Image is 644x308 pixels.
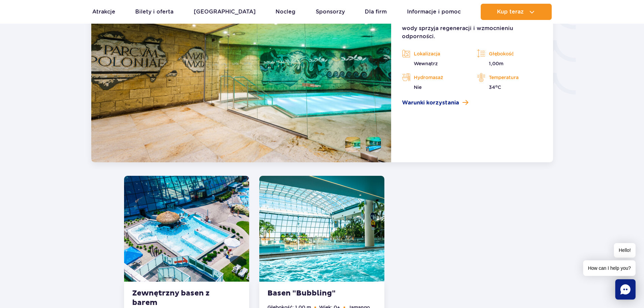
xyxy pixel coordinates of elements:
span: Warunki korzystania [402,99,459,107]
a: Informacje i pomoc [407,4,461,20]
img: Basen Bubbling [259,176,384,282]
p: 34 C [477,84,542,91]
p: Nie [402,84,467,91]
div: Chat [615,279,636,300]
strong: Zewnętrzny basen z barem [132,289,214,308]
span: Hello! [614,243,636,258]
a: [GEOGRAPHIC_DATA] [194,4,256,20]
p: Temperatura [477,72,542,82]
p: Głębokość [477,49,542,59]
img: Zewnętrzny basen z barem [124,176,249,282]
p: Lokalizacja [402,49,467,59]
p: 1,00m [477,60,542,67]
a: Nocleg [276,4,295,20]
a: Dla firm [365,4,387,20]
button: Kup teraz [481,4,552,20]
p: Hydromasaż [402,72,467,82]
span: How can I help you? [583,260,636,276]
a: Sponsorzy [316,4,345,20]
span: Kup teraz [497,9,524,15]
a: Atrakcje [92,4,115,20]
sup: o [495,84,498,88]
p: Wewnątrz [402,60,467,67]
strong: Basen "Bubbling" [267,289,349,298]
a: Warunki korzystania [402,99,542,107]
a: Bilety i oferta [135,4,173,20]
